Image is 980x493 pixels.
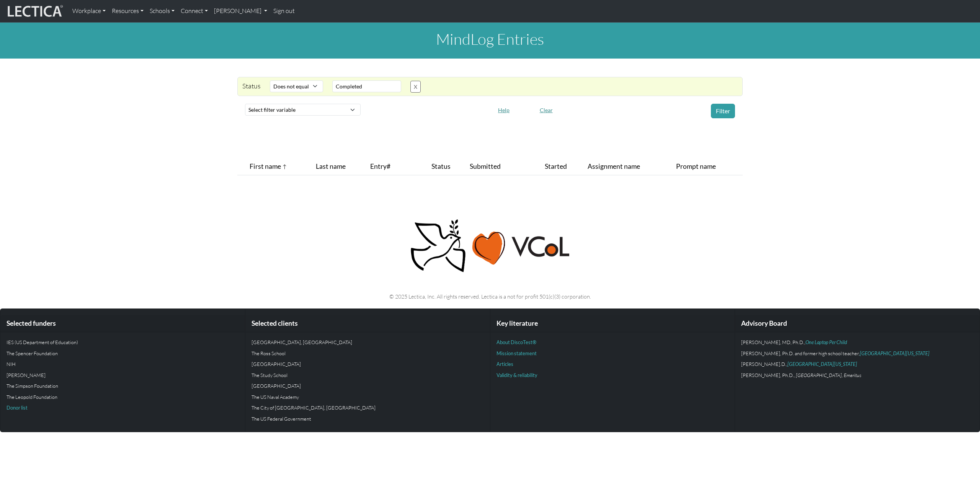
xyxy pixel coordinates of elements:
p: [PERSON_NAME], MD, Ph.D., [741,338,973,346]
p: [GEOGRAPHIC_DATA] [252,382,484,390]
p: The Spencer Foundation [7,349,239,357]
em: , [GEOGRAPHIC_DATA], Emeritus [794,372,861,378]
p: The US Federal Government [252,415,484,423]
span: Entry# [370,161,405,172]
p: The Leopold Foundation [7,393,239,401]
p: © 2025 Lectica, Inc. All rights reserved. Lectica is a not for profit 501(c)(3) corporation. [242,292,738,301]
img: Peace, love, VCoL [408,218,572,274]
p: NIH [7,360,239,368]
p: [PERSON_NAME], Ph.D. and former high school teacher, [741,349,973,357]
a: Workplace [69,3,109,19]
button: Help [495,104,513,116]
p: [PERSON_NAME], Ph.D. [741,371,973,379]
a: One Laptop Per Child [805,339,847,345]
span: First name [250,161,287,172]
a: Donor list [7,405,28,411]
span: Prompt name [676,161,716,172]
a: [GEOGRAPHIC_DATA][US_STATE] [787,361,857,367]
a: [PERSON_NAME] [211,3,270,19]
a: Validity & reliability [497,372,537,378]
a: Articles [497,361,513,367]
a: Sign out [270,3,298,19]
button: X [410,81,421,93]
img: lecticalive [6,4,63,18]
div: Status [238,80,265,93]
button: Filter [711,104,735,118]
p: The US Naval Academy [252,393,484,401]
p: The Simpson Foundation [7,382,239,390]
div: Selected funders [0,315,245,332]
div: Key literature [490,315,735,332]
p: [GEOGRAPHIC_DATA] [252,360,484,368]
p: The Ross School [252,349,484,357]
a: Schools [147,3,178,19]
span: Assignment name [588,161,640,172]
a: About DiscoTest® [497,339,536,345]
div: Advisory Board [735,315,980,332]
a: Help [495,105,513,113]
a: Resources [109,3,147,19]
th: Started [542,158,585,175]
p: The Study School [252,371,484,379]
p: [PERSON_NAME] [7,371,239,379]
button: Clear [536,104,556,116]
a: Connect [178,3,211,19]
span: Submitted [470,161,501,172]
p: [PERSON_NAME].D., [741,360,973,368]
th: Last name [313,158,367,175]
input: Value [332,80,401,92]
a: Mission statement [497,350,537,356]
div: Selected clients [245,315,490,332]
a: [GEOGRAPHIC_DATA][US_STATE] [860,350,929,356]
p: IES (US Department of Education) [7,338,239,346]
span: Status [431,161,451,172]
p: The City of [GEOGRAPHIC_DATA], [GEOGRAPHIC_DATA] [252,404,484,411]
p: [GEOGRAPHIC_DATA], [GEOGRAPHIC_DATA] [252,338,484,346]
